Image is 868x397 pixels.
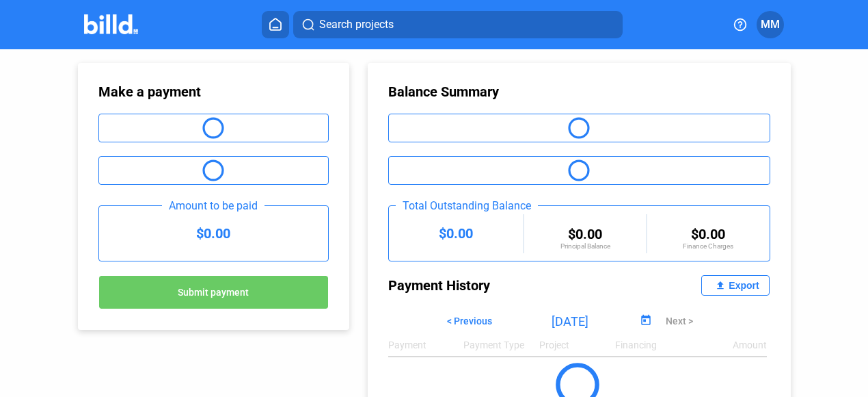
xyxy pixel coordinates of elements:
[615,340,691,350] div: Financing
[162,199,265,212] div: Amount to be paid
[99,206,328,261] div: $0.00
[637,312,655,331] button: Open calendar
[98,84,236,100] div: Make a payment
[388,340,464,350] div: Payment
[388,84,770,100] div: Balance Summary
[178,287,249,298] span: Submit payment
[539,340,615,350] div: Project
[761,16,780,33] span: MM
[389,225,523,242] div: $0.00
[647,242,769,250] div: Finance Charges
[524,242,646,250] div: Principal Balance
[396,199,538,212] div: Total Outstanding Balance
[463,340,539,350] div: Payment Type
[447,316,492,326] span: < Previous
[524,226,646,242] div: $0.00
[388,275,579,296] div: Payment History
[319,16,394,33] span: Search projects
[666,316,693,326] span: Next >
[84,14,138,34] img: Billd Company Logo
[729,280,759,291] div: Export
[733,340,767,350] div: Amount
[647,226,769,242] div: $0.00
[712,277,729,294] mat-icon: file_upload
